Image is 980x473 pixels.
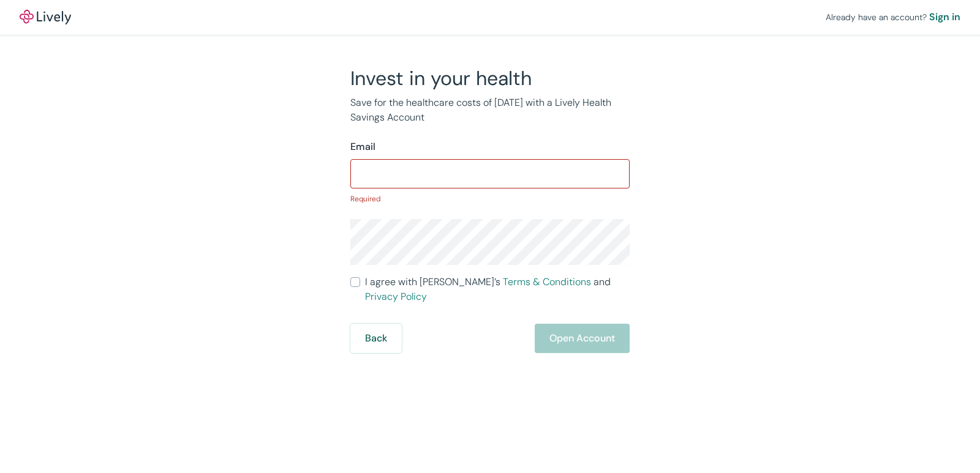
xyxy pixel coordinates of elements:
[350,95,630,125] p: Save for the healthcare costs of [DATE] with a Lively Health Savings Account
[350,193,630,204] p: Required
[365,275,630,304] span: I agree with [PERSON_NAME]’s and
[365,290,427,303] a: Privacy Policy
[929,10,960,24] a: Sign in
[826,10,960,24] div: Already have an account?
[503,275,591,288] a: Terms & Conditions
[350,140,375,154] label: Email
[20,10,71,24] img: Lively
[350,324,402,353] button: Back
[350,66,630,91] h2: Invest in your health
[20,10,71,24] a: LivelyLively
